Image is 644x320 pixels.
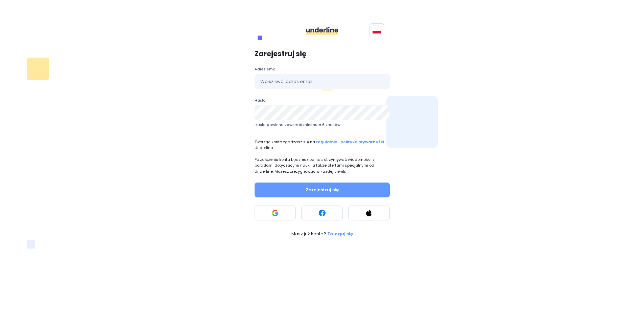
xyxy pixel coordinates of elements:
[315,139,337,145] a: regulamin
[255,66,390,72] label: Adres email
[255,50,390,58] p: Zarejestruj się
[255,97,390,104] label: Hasło
[255,74,390,89] input: Wpisz swój adres email
[255,183,390,197] button: Zarejestruj się
[306,27,338,35] img: ddgMu+Zv+CXDCfumCWfsmuPlDdRfDDxAd9LAAAAAAElFTkSuQmCC
[291,231,327,237] span: Masz już konto?
[255,231,390,237] a: Masz już konto? Zaloguj się
[255,122,340,127] span: Hasło powinno zawierać minimum 6 znaków
[255,157,390,174] p: Po założeniu konta będziesz od nas otrzymywać wiadomości z poradami dotyczącymi nauki, a także of...
[327,231,353,237] p: Zaloguj się
[255,139,390,151] span: Tworząc konto zgadzasz się na i Underline
[340,139,384,145] a: politykę prywatności
[373,28,381,34] img: svg+xml;base64,PHN2ZyB4bWxucz0iaHR0cDovL3d3dy53My5vcmcvMjAwMC9zdmciIGlkPSJGbGFnIG9mIFBvbGFuZCIgdm...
